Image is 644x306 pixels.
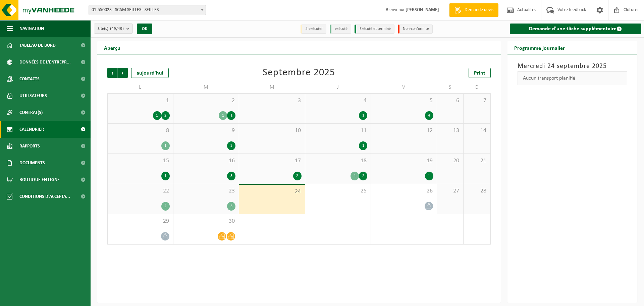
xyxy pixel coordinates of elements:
[19,20,44,37] span: Navigation
[94,24,133,34] button: Site(s)(49/49)
[355,25,394,34] li: Exécuté et terminé
[406,7,439,12] strong: [PERSON_NAME]
[425,111,433,120] div: 4
[301,25,326,34] li: à exécuter
[374,97,433,104] span: 5
[227,172,235,180] div: 3
[161,172,170,180] div: 1
[359,141,367,150] div: 1
[398,25,433,34] li: Non-conformité
[243,188,302,195] span: 24
[19,37,56,54] span: Tableau de bord
[293,172,302,180] div: 2
[374,127,433,134] span: 12
[263,68,335,78] div: Septembre 2025
[469,68,491,78] a: Print
[440,97,460,104] span: 6
[19,188,70,205] span: Conditions d'accepta...
[467,187,487,195] span: 28
[243,157,302,165] span: 17
[19,71,40,87] span: Contacts
[107,68,117,78] span: Précédent
[3,291,112,306] iframe: chat widget
[111,157,170,165] span: 15
[153,111,161,120] div: 1
[110,27,124,31] count: (49/49)
[98,24,124,34] span: Site(s)
[467,127,487,134] span: 14
[137,24,152,34] button: OK
[177,127,236,134] span: 9
[107,81,173,93] td: L
[227,141,235,150] div: 3
[111,127,170,134] span: 8
[89,5,206,15] span: 01-550023 - SCAM SEILLES - SEILLES
[19,54,71,71] span: Données de l'entrepr...
[111,218,170,225] span: 29
[467,97,487,104] span: 7
[227,111,235,120] div: 1
[161,111,170,120] div: 2
[467,157,487,165] span: 21
[89,5,206,15] span: 01-550023 - SCAM SEILLES - SEILLES
[371,81,437,93] td: V
[351,172,359,180] div: 1
[131,68,169,78] div: aujourd'hui
[330,25,351,34] li: exécuté
[440,127,460,134] span: 13
[374,187,433,195] span: 26
[309,97,368,104] span: 4
[359,172,367,180] div: 2
[177,218,236,225] span: 30
[111,97,170,104] span: 1
[177,157,236,165] span: 16
[177,97,236,104] span: 2
[19,155,45,171] span: Documents
[518,71,628,85] div: Aucun transport planifié
[440,157,460,165] span: 20
[374,157,433,165] span: 19
[464,81,490,93] td: D
[243,127,302,134] span: 10
[440,187,460,195] span: 27
[227,202,235,211] div: 3
[425,172,433,180] div: 1
[173,81,239,93] td: M
[161,141,170,150] div: 1
[309,187,368,195] span: 25
[463,7,495,13] span: Demande devis
[309,157,368,165] span: 18
[518,61,628,71] h3: Mercredi 24 septembre 2025
[19,104,43,121] span: Contrat(s)
[449,3,498,17] a: Demande devis
[111,187,170,195] span: 22
[118,68,128,78] span: Suivant
[19,171,60,188] span: Boutique en ligne
[97,41,127,54] h2: Aperçu
[510,24,642,34] a: Demande d'une tâche supplémentaire
[305,81,371,93] td: J
[239,81,305,93] td: M
[19,121,44,138] span: Calendrier
[243,97,302,104] span: 3
[219,111,227,120] div: 1
[309,127,368,134] span: 11
[177,187,236,195] span: 23
[437,81,464,93] td: S
[474,71,485,76] span: Print
[161,202,170,211] div: 2
[19,138,40,155] span: Rapports
[359,111,367,120] div: 1
[19,87,47,104] span: Utilisateurs
[507,41,572,54] h2: Programme journalier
